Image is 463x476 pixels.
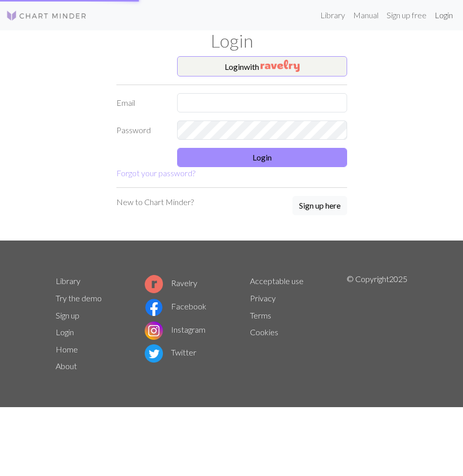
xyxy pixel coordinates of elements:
button: Loginwith [177,56,347,76]
a: Login [431,5,457,25]
a: Twitter [145,347,196,357]
img: Facebook logo [145,298,163,316]
label: Email [110,93,171,112]
img: Twitter logo [145,344,163,363]
a: Library [56,276,80,286]
p: New to Chart Minder? [116,196,194,208]
a: Privacy [250,293,276,303]
p: © Copyright 2025 [347,273,407,375]
img: Logo [6,10,87,22]
a: About [56,361,77,371]
a: Manual [349,5,383,25]
h1: Login [50,30,414,52]
a: Sign up [56,310,79,320]
a: Cookies [250,327,278,337]
a: Acceptable use [250,276,304,286]
button: Login [177,148,347,167]
a: Terms [250,310,271,320]
label: Password [110,121,171,140]
a: Login [56,327,74,337]
a: Sign up free [383,5,431,25]
a: Home [56,344,78,354]
a: Library [316,5,349,25]
img: Instagram logo [145,322,163,340]
img: Ravelry [261,60,300,72]
button: Sign up here [292,196,347,215]
a: Instagram [145,325,205,334]
a: Forgot your password? [116,168,195,178]
a: Ravelry [145,278,197,288]
a: Try the demo [56,293,102,303]
img: Ravelry logo [145,275,163,293]
a: Facebook [145,301,206,311]
a: Sign up here [292,196,347,216]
